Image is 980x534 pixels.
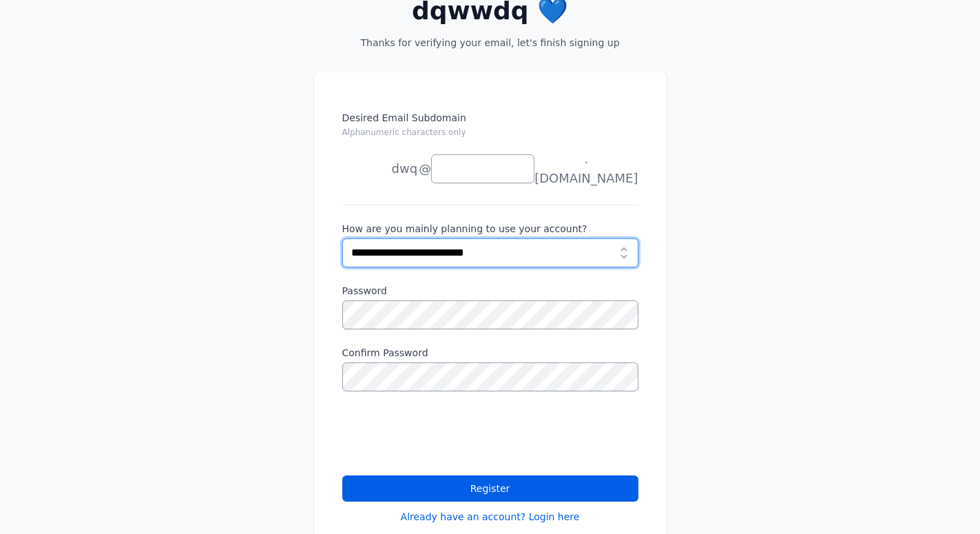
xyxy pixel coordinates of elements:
a: Already have an account? Login here [401,510,580,524]
li: dwq dqwwdq [342,155,418,210]
label: Desired Email Subdomain [342,111,638,147]
span: .[DOMAIN_NAME] [534,150,638,188]
p: Thanks for verifying your email, let's finish signing up [336,36,645,50]
small: Alphanumeric characters only [342,127,466,137]
button: Register [342,475,638,502]
iframe: reCAPTCHA [342,408,552,462]
span: @ [419,159,431,178]
label: Confirm Password [342,346,638,360]
label: Password [342,284,638,298]
label: How are you mainly planning to use your account? [342,222,638,236]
